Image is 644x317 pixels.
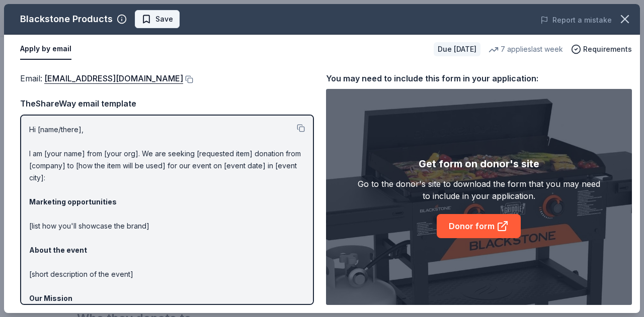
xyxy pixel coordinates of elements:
[540,14,612,26] button: Report a mistake
[20,73,183,83] span: Email :
[326,72,632,85] div: You may need to include this form in your application:
[434,42,480,56] div: Due [DATE]
[583,43,632,55] span: Requirements
[20,97,314,110] div: TheShareWay email template
[489,43,563,55] div: 7 applies last week
[571,43,632,55] button: Requirements
[419,156,539,172] div: Get form on donor's site
[357,178,602,202] div: Go to the donor's site to download the form that you may need to include in your application.
[437,214,521,238] a: Donor form
[155,13,173,25] span: Save
[20,39,71,60] button: Apply by email
[29,197,117,206] strong: Marketing opportunities
[29,246,87,254] strong: About the event
[44,72,183,85] a: [EMAIL_ADDRESS][DOMAIN_NAME]
[20,11,113,27] div: Blackstone Products
[135,10,180,28] button: Save
[29,294,72,302] strong: Our Mission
